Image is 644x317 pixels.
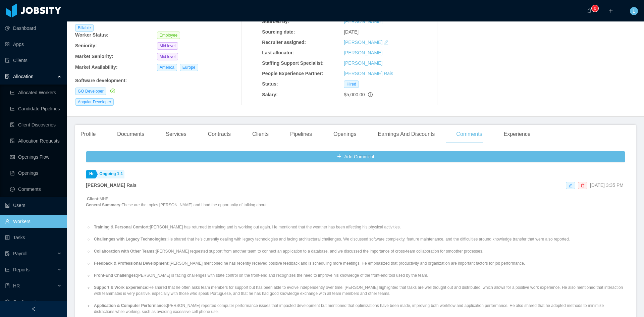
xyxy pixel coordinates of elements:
[157,42,178,50] span: Mid level
[10,134,62,148] a: icon: file-doneAllocation Requests
[96,170,124,178] a: Ongoing 1:1
[93,248,625,254] li: [PERSON_NAME] requested support from another team to connect an application to a database, and we...
[590,182,624,188] span: [DATE] 3:35 PM
[13,283,20,288] span: HR
[262,81,278,87] b: Status:
[157,64,177,71] span: America
[581,183,585,188] i: icon: delete
[5,21,62,35] a: icon: pie-chartDashboard
[592,5,598,12] sup: 0
[384,40,388,45] i: icon: edit
[94,261,169,266] strong: Feedback & Professional Development:
[93,260,625,266] li: [PERSON_NAME] mentioned he has recently received positive feedback and is scheduling more meeting...
[5,283,10,288] i: icon: book
[344,92,365,97] span: $5,000.00
[344,29,359,35] span: [DATE]
[587,8,592,13] i: icon: bell
[110,89,115,93] i: icon: check-circle
[569,183,573,188] i: icon: edit
[93,272,625,278] li: [PERSON_NAME] is facing challenges with state control on the front-end and recognizes the need to...
[368,92,373,97] span: info-circle
[94,225,150,229] strong: Training & Personal Comfort:
[451,125,487,144] div: Comments
[10,118,62,131] a: icon: file-searchClient Discoveries
[344,71,393,76] a: [PERSON_NAME] Rais
[262,50,294,55] b: Last allocator:
[608,8,613,13] i: icon: plus
[86,151,625,162] button: icon: plusAdd Comment
[5,74,10,79] i: icon: solution
[13,251,28,256] span: Payroll
[344,81,359,88] span: Hired
[75,88,106,95] span: GO Developer
[5,199,62,212] a: icon: robotUsers
[94,237,168,242] strong: Challenges with Legacy Technologies:
[633,7,635,15] span: L
[75,43,97,48] b: Seniority:
[285,125,317,144] div: Pipelines
[93,303,625,315] li: [PERSON_NAME] reported computer performance issues that impacted development but mentioned that o...
[372,125,440,144] div: Earnings And Discounts
[160,125,192,144] div: Services
[262,19,289,24] b: Sourced by:
[247,125,274,144] div: Clients
[344,40,382,45] a: [PERSON_NAME]
[262,92,278,97] b: Salary:
[5,251,10,256] i: icon: file-protect
[262,40,306,45] b: Recruiter assigned:
[5,38,62,51] a: icon: appstoreApps
[75,24,94,32] span: Billable
[94,285,148,290] strong: Support & Work Experience:
[75,32,108,38] b: Worker Status:
[94,273,137,278] strong: Front-End Challenges:
[10,150,62,164] a: icon: idcardOpenings Flow
[94,249,156,254] strong: Collaboration with Other Teams:
[344,50,382,55] a: [PERSON_NAME]
[10,166,62,180] a: icon: file-textOpenings
[109,88,115,94] a: icon: check-circle
[344,60,382,66] a: [PERSON_NAME]
[86,170,95,178] a: Hr
[13,74,34,79] span: Allocation
[262,29,295,35] b: Sourcing date:
[498,125,536,144] div: Experience
[5,300,10,304] i: icon: setting
[93,224,625,230] li: [PERSON_NAME] has returned to training and is working out again. He mentioned that the weather ha...
[262,71,323,76] b: People Experience Partner:
[94,303,167,308] strong: Application & Computer Performance:
[93,284,625,297] li: He shared that he often asks team members for support but has been able to evolve independently o...
[180,64,198,71] span: Europe
[262,60,324,66] b: Staffing Support Specialist:
[10,86,62,99] a: icon: line-chartAllocated Workers
[5,267,10,272] i: icon: line-chart
[328,125,362,144] div: Openings
[87,197,99,201] strong: Client:
[75,98,114,106] span: Angular Developer
[13,299,41,305] span: Configuration
[75,54,113,59] b: Market Seniority:
[93,236,625,242] li: He shared that he’s currently dealing with legacy technologies and facing architectural challenge...
[5,231,62,244] a: icon: profileTasks
[344,19,382,24] a: [PERSON_NAME]
[86,182,137,188] strong: [PERSON_NAME] Rais
[5,54,62,67] a: icon: auditClients
[10,102,62,115] a: icon: line-chartCandidate Pipelines
[112,125,150,144] div: Documents
[13,267,30,272] span: Reports
[157,32,180,39] span: Employee
[203,125,236,144] div: Contracts
[10,182,62,196] a: icon: messageComments
[157,53,178,60] span: Mid level
[75,78,127,83] b: Software development :
[86,203,122,207] strong: General Summary:
[75,64,118,70] b: Market Availability:
[5,215,62,228] a: icon: userWorkers
[86,196,625,208] p: MHE These are the topics [PERSON_NAME] and I had the opportunity of talking about:
[75,125,101,144] div: Profile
